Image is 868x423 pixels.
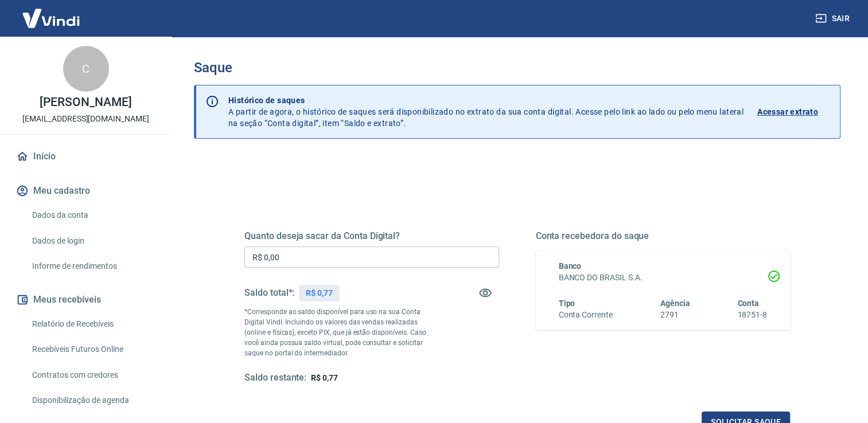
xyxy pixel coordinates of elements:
[244,307,435,358] p: *Corresponde ao saldo disponível para uso na sua Conta Digital Vindi. Incluindo os valores das ve...
[194,60,840,76] h3: Saque
[28,254,158,278] a: Informe de rendimentos
[63,46,109,92] div: C
[14,178,158,203] button: Meu cadastro
[22,113,149,125] p: [EMAIL_ADDRESS][DOMAIN_NAME]
[737,299,759,308] span: Conta
[14,144,158,169] a: Início
[660,309,690,321] h6: 2791
[306,287,333,299] p: R$ 0,77
[228,95,744,129] p: A partir de agora, o histórico de saques será disponibilizado no extrato da sua conta digital. Ac...
[660,299,690,308] span: Agência
[228,95,744,106] p: Histórico de saques
[28,312,158,336] a: Relatório de Recebíveis
[559,261,582,271] span: Banco
[757,106,818,117] p: Acessar extrato
[40,96,131,108] p: [PERSON_NAME]
[757,95,831,129] a: Acessar extrato
[559,309,613,321] h6: Conta Corrente
[28,338,158,361] a: Recebíveis Futuros Online
[28,203,158,227] a: Dados da conta
[311,373,338,382] span: R$ 0,77
[244,372,306,384] h5: Saldo restante:
[28,363,158,387] a: Contratos com credores
[14,1,88,36] img: Vindi
[28,389,158,412] a: Disponibilização de agenda
[559,272,768,284] h6: BANCO DO BRASIL S.A.
[536,230,791,242] h5: Conta recebedora do saque
[244,230,499,242] h5: Quanto deseja sacar da Conta Digital?
[737,309,767,321] h6: 18751-8
[28,229,158,253] a: Dados de login
[244,287,294,299] h5: Saldo total*:
[813,8,854,29] button: Sair
[559,299,575,308] span: Tipo
[14,287,158,312] button: Meus recebíveis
